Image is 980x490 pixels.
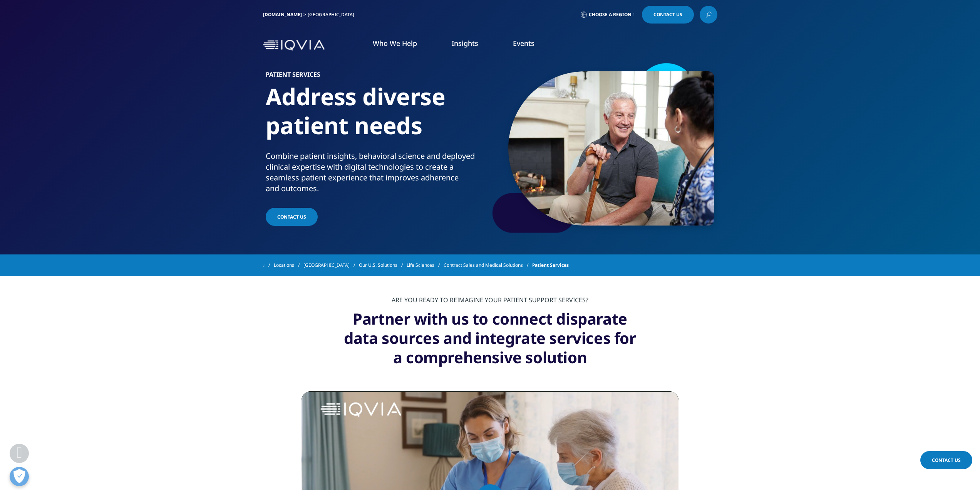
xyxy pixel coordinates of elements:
[277,214,306,220] span: Contact Us
[340,309,640,373] h3: Partner with us to connect disparate data sources and integrate services for a comprehensive solu...
[266,71,487,82] h6: Patient Services
[452,39,478,48] a: Insights
[263,40,325,51] img: IQVIA Healthcare Information Technology and Pharma Clinical Research Company
[532,258,569,272] span: Patient Services
[266,151,487,194] div: Combine patient insights, behavioral science and deployed clinical expertise with digital technol...
[932,457,961,463] span: Contact Us
[589,12,632,18] span: Choose a Region
[266,208,318,226] a: Contact Us
[328,27,717,63] nav: Primary
[308,12,357,18] div: [GEOGRAPHIC_DATA]
[642,6,694,24] a: Contact Us
[274,258,303,272] a: Locations
[10,467,29,486] button: Open Preferences
[653,12,682,17] span: Contact Us
[920,451,972,469] a: Contact Us
[340,295,640,309] p: ARE YOU READY TO REIMAGINE YOUR PATIENT SUPPORT SERVICES?
[359,258,407,272] a: Our U.S. Solutions
[373,39,417,48] a: Who We Help
[444,258,532,272] a: Contract Sales and Medical Solutions
[303,258,359,272] a: [GEOGRAPHIC_DATA]
[263,11,302,18] a: [DOMAIN_NAME]
[266,82,487,151] h1: Address diverse patient needs
[407,258,444,272] a: Life Sciences
[513,39,534,48] a: Events
[508,71,714,226] img: 955_elderly-man-with-cane-chatting-with-female-nurse.jpg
